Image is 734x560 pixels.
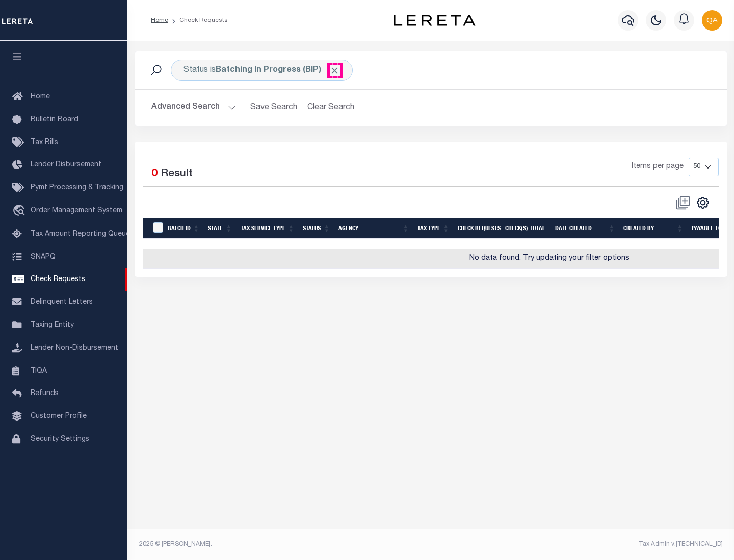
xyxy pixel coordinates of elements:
[329,65,340,76] span: Click to Remove
[299,218,334,239] th: Status: activate to sort column ascending
[31,413,87,420] span: Customer Profile
[31,184,123,191] span: Pymt Processing & Tracking
[237,218,299,239] th: Tax Service Type: activate to sort column ascending
[413,218,454,239] th: Tax Type: activate to sort column ascending
[31,161,101,169] span: Lender Disbursement
[619,218,688,239] th: Created By: activate to sort column ascending
[551,218,619,239] th: Date Created: activate to sort column ascending
[204,218,237,239] th: State: activate to sort column ascending
[31,253,56,260] span: SNAPQ
[31,276,85,283] span: Check Requests
[31,299,93,306] span: Delinquent Letters
[303,98,359,118] button: Clear Search
[438,540,723,549] div: Tax Admin v.[TECHNICAL_ID]
[31,322,74,329] span: Taxing Entity
[31,93,50,100] span: Home
[454,218,501,239] th: Check Requests
[151,17,168,23] a: Home
[394,15,475,26] img: logo-dark.svg
[31,367,47,374] span: TIQA
[31,231,130,238] span: Tax Amount Reporting Queue
[31,116,78,123] span: Bulletin Board
[632,161,684,173] span: Items per page
[31,207,122,214] span: Order Management System
[31,139,58,146] span: Tax Bills
[702,10,722,31] img: svg+xml;base64,PHN2ZyB4bWxucz0iaHR0cDovL3d3dy53My5vcmcvMjAwMC9zdmciIHBvaW50ZXItZXZlbnRzPSJub25lIi...
[151,98,236,118] button: Advanced Search
[244,98,303,118] button: Save Search
[161,166,193,182] label: Result
[334,218,413,239] th: Agency: activate to sort column ascending
[164,218,204,239] th: Batch Id: activate to sort column ascending
[171,60,353,81] div: Status is
[168,16,228,25] li: Check Requests
[216,66,340,74] b: Batching In Progress (BIP)
[12,205,29,218] i: travel_explore
[501,218,551,239] th: Check(s) Total
[132,540,431,549] div: 2025 © [PERSON_NAME].
[151,169,158,179] span: 0
[31,345,118,352] span: Lender Non-Disbursement
[31,390,59,397] span: Refunds
[31,436,89,443] span: Security Settings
